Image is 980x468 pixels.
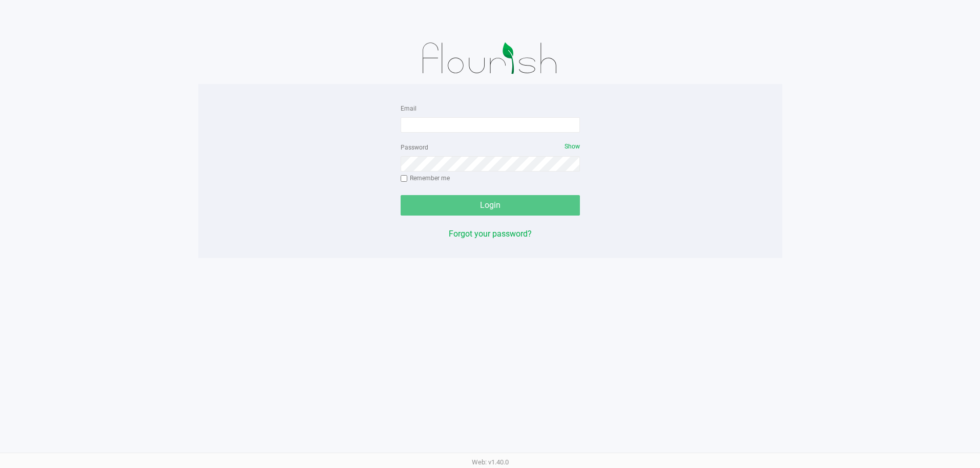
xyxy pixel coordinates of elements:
label: Password [401,143,428,152]
label: Remember me [401,174,450,183]
label: Email [401,104,416,113]
span: Web: v1.40.0 [472,458,509,466]
button: Forgot your password? [449,228,532,240]
span: Show [565,143,580,150]
input: Remember me [401,175,408,182]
